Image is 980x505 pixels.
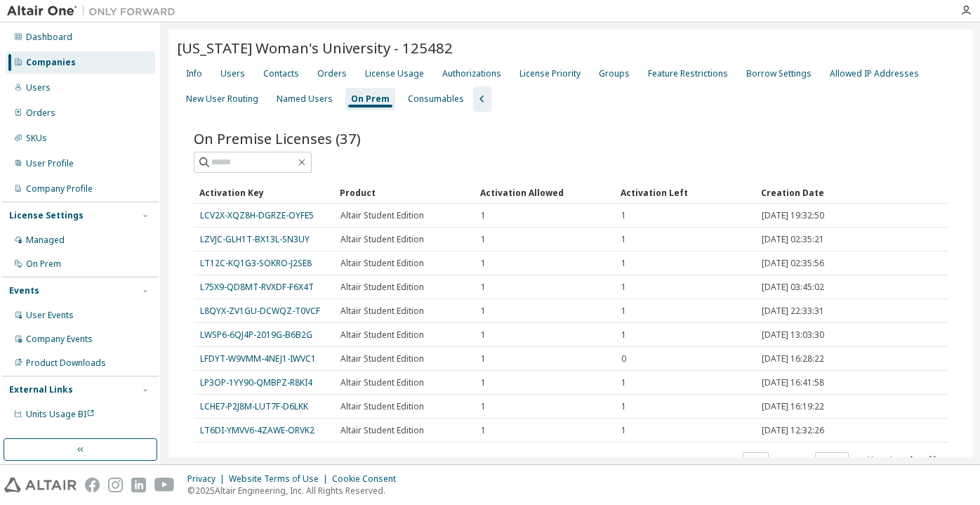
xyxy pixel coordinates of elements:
span: [US_STATE] Woman's University - 125482 [177,38,453,58]
div: Cookie Consent [332,473,404,485]
div: Company Events [26,334,93,345]
img: Altair One [7,4,183,18]
span: Altair Student Edition [340,258,424,269]
img: linkedin.svg [131,478,146,492]
div: Activation Key [199,181,329,204]
p: © 2025 Altair Engineering, Inc. All Rights Reserved. [187,485,404,497]
span: [DATE] 16:19:22 [762,401,824,412]
a: L8QYX-ZV1GU-DCWQZ-T0VCF [200,305,320,317]
a: LCV2X-XQZ8H-DGRZE-OYFE5 [200,209,314,221]
span: Units Usage BI [26,408,95,420]
span: 1 [481,210,486,221]
span: 1 [621,306,626,317]
span: Altair Student Edition [340,282,424,293]
div: Users [26,82,51,93]
button: 10 [746,456,765,467]
span: Items per page [676,452,769,471]
div: User Profile [26,158,74,169]
a: LT12C-KQ1G3-SOKRO-J2SE8 [200,257,312,269]
span: Altair Student Edition [340,425,424,436]
div: User Events [26,310,74,321]
span: Altair Student Edition [340,306,424,317]
img: youtube.svg [154,478,175,492]
span: 1 [621,377,626,388]
a: LP3OP-1YY90-QMBPZ-R8KI4 [200,376,312,388]
div: Contacts [263,68,299,79]
span: On Premise Licenses (37) [194,129,361,148]
span: 1 [481,329,486,341]
span: [DATE] 02:35:21 [762,234,824,245]
span: 1 [481,234,486,245]
span: 0 [621,353,626,365]
span: 1 [481,425,486,436]
div: Events [9,285,39,296]
span: Page n. [781,452,849,471]
span: Altair Student Edition [340,234,424,245]
span: 1 [481,306,486,317]
div: Creation Date [761,181,880,204]
div: On Prem [351,93,390,105]
div: Groups [599,68,630,79]
span: [DATE] 02:35:56 [762,258,824,269]
a: LT6DI-YMVV6-4ZAWE-ORVK2 [200,424,314,436]
span: [DATE] 03:45:02 [762,282,824,293]
div: Authorizations [442,68,501,79]
div: On Prem [26,258,61,270]
span: 1 [621,210,626,221]
span: 1 [621,401,626,412]
div: Managed [26,235,65,246]
div: Users [220,68,245,79]
div: License Usage [365,68,424,79]
span: 1 [481,401,486,412]
div: Product [340,181,469,204]
div: Orders [26,107,55,119]
div: License Settings [9,210,84,221]
div: Company Profile [26,183,93,195]
span: 1 [621,234,626,245]
div: Info [186,68,202,79]
div: Product Downloads [26,358,106,369]
a: LZVJC-GLH1T-BX13L-SN3UY [200,233,310,245]
div: Dashboard [26,32,72,43]
div: Allowed IP Addresses [830,68,919,79]
img: altair_logo.svg [4,478,77,492]
span: 1 [481,377,486,388]
div: Companies [26,57,76,68]
span: 1 [621,425,626,436]
div: Privacy [187,473,229,485]
span: [DATE] 13:03:30 [762,329,824,341]
span: Altair Student Edition [340,377,424,388]
span: Altair Student Edition [340,401,424,412]
span: 1 [481,353,486,365]
div: Borrow Settings [746,68,812,79]
span: 1 [481,282,486,293]
span: 1 [481,258,486,269]
span: [DATE] 16:41:58 [762,377,824,388]
div: Website Terms of Use [229,473,332,485]
span: [DATE] 12:32:26 [762,425,824,436]
span: [DATE] 16:28:22 [762,353,824,365]
a: L75X9-QD8MT-RVXDF-F6X4T [200,281,314,293]
span: [DATE] 22:33:31 [762,306,824,317]
a: LFDYT-W9VMM-4NEJ1-IWVC1 [200,353,316,365]
div: Activation Left [621,181,750,204]
div: Orders [317,68,347,79]
div: Consumables [408,93,464,105]
span: 1 [621,258,626,269]
div: External Links [9,384,73,395]
span: 1 [621,282,626,293]
div: Named Users [277,93,333,105]
a: LWSP6-6QJ4P-2019G-B6B2G [200,329,312,341]
a: LCHE7-P2J8M-LUT7F-D6LKK [200,400,308,412]
span: Altair Student Edition [340,353,424,365]
span: 1 [621,329,626,341]
div: License Priority [519,68,581,79]
div: SKUs [26,133,47,144]
div: New User Routing [186,93,258,105]
img: facebook.svg [85,478,100,492]
span: Showing entries 1 through 10 of 37 [200,455,330,467]
div: Activation Allowed [480,181,609,204]
span: [DATE] 19:32:50 [762,210,824,221]
span: Altair Student Edition [340,210,424,221]
span: Altair Student Edition [340,329,424,341]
